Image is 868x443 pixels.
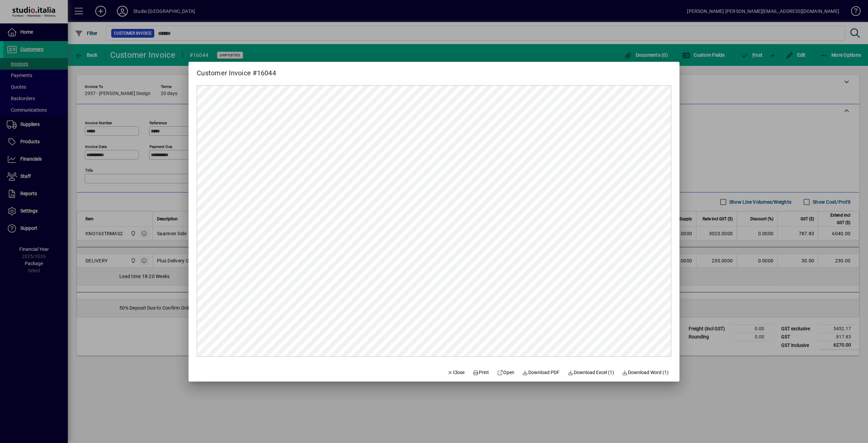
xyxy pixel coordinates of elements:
[445,367,468,379] button: Close
[189,62,284,78] h2: Customer Invoice #16044
[619,367,672,379] button: Download Word (1)
[497,369,514,376] span: Open
[568,369,614,376] span: Download Excel (1)
[520,367,563,379] a: Download PDF
[447,369,465,376] span: Close
[494,367,517,379] a: Open
[470,367,492,379] button: Print
[622,369,669,376] span: Download Word (1)
[522,369,560,376] span: Download PDF
[565,367,617,379] button: Download Excel (1)
[473,369,489,376] span: Print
